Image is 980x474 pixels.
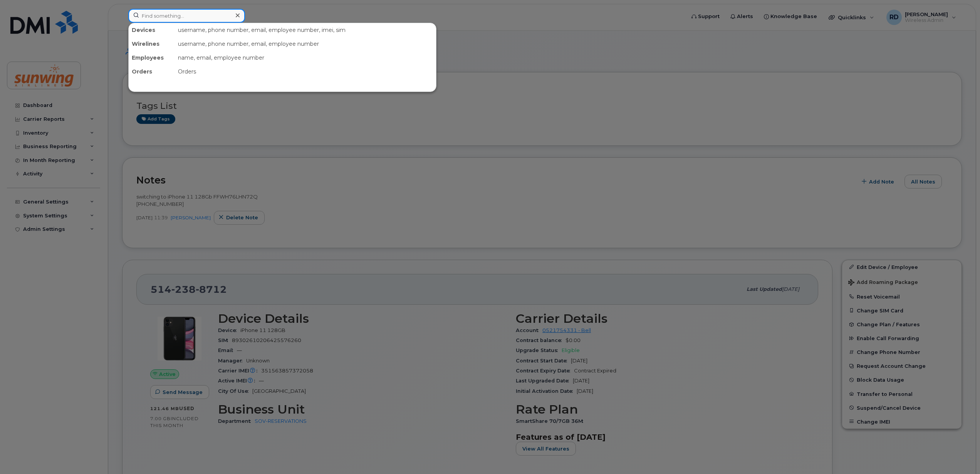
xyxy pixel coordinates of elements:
div: username, phone number, email, employee number, imei, sim [175,23,436,37]
div: Orders [175,65,436,78]
div: Orders [129,65,175,78]
div: Devices [129,23,175,37]
div: Wirelines [129,37,175,51]
div: Employees [129,51,175,65]
div: username, phone number, email, employee number [175,37,436,51]
div: name, email, employee number [175,51,436,65]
